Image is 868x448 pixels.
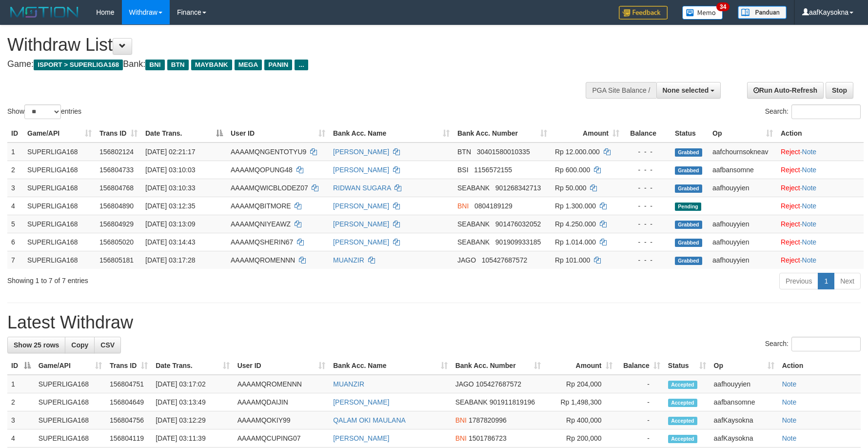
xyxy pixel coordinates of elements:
[826,82,853,99] a: Stop
[34,60,123,70] span: ISPORT > SUPERLIGA168
[791,104,861,119] input: Search:
[457,184,490,192] span: SEABANK
[234,375,330,393] td: AAAAMQROMENNN
[333,380,364,388] a: MUANZIR
[627,165,667,175] div: - - -
[738,6,787,19] img: panduan.png
[329,357,451,375] th: Bank Acc. Name: activate to sort column ascending
[474,166,512,174] span: Copy 1156572155 to clipboard
[778,357,861,375] th: Action
[495,220,541,228] span: Copy 901476032052 to clipboard
[616,375,664,393] td: -
[710,375,778,393] td: aafhouyyien
[802,256,817,264] a: Note
[333,416,406,424] a: QALAM OKI MAULANA
[779,273,818,289] a: Previous
[152,375,233,393] td: [DATE] 03:17:02
[145,184,195,192] span: [DATE] 03:10:33
[99,220,134,228] span: 156804929
[7,60,569,69] h4: Game: Bank:
[627,219,667,229] div: - - -
[145,238,195,246] span: [DATE] 03:14:43
[545,357,616,375] th: Amount: activate to sort column ascending
[333,398,389,406] a: [PERSON_NAME]
[782,416,797,424] a: Note
[765,337,861,351] label: Search:
[474,202,513,210] span: Copy 0804189129 to clipboard
[333,148,389,156] a: [PERSON_NAME]
[145,256,195,264] span: [DATE] 03:17:28
[23,143,96,161] td: SUPERLIGA168
[23,197,96,215] td: SUPERLIGA168
[671,124,709,143] th: Status
[333,202,389,210] a: [PERSON_NAME]
[35,411,106,429] td: SUPERLIGA168
[482,256,527,264] span: Copy 105427687572 to clipboard
[7,429,35,448] td: 4
[152,357,233,375] th: Date Trans.: activate to sort column ascending
[333,166,389,174] a: [PERSON_NAME]
[782,434,797,442] a: Note
[35,393,106,411] td: SUPERLIGA168
[231,256,295,264] span: AAAAMQROMENNN
[231,220,291,228] span: AAAAMQNIYEAWZ
[627,255,667,265] div: - - -
[495,238,541,246] span: Copy 901909933185 to clipboard
[675,166,702,175] span: Grabbed
[555,256,590,264] span: Rp 101.000
[7,313,861,332] h1: Latest Withdraw
[191,60,232,70] span: MAYBANK
[100,341,115,349] span: CSV
[545,411,616,429] td: Rp 400,000
[23,251,96,269] td: SUPERLIGA168
[145,148,195,156] span: [DATE] 02:21:17
[802,166,817,174] a: Note
[777,161,864,179] td: ·
[7,35,569,55] h1: Withdraw List
[781,166,800,174] a: Reject
[457,220,490,228] span: SEABANK
[627,201,667,211] div: - - -
[791,337,861,351] input: Search:
[333,184,391,192] a: RIDWAN SUGARA
[23,161,96,179] td: SUPERLIGA168
[7,104,81,119] label: Show entries
[545,393,616,411] td: Rp 1,498,300
[235,60,262,70] span: MEGA
[145,60,164,70] span: BNI
[675,257,702,265] span: Grabbed
[99,238,134,246] span: 156805020
[99,166,134,174] span: 156804733
[555,220,596,228] span: Rp 4.250.000
[782,398,797,406] a: Note
[668,435,697,443] span: Accepted
[777,233,864,251] td: ·
[7,161,23,179] td: 2
[555,148,600,156] span: Rp 12.000.000
[495,184,541,192] span: Copy 901268342713 to clipboard
[145,202,195,210] span: [DATE] 03:12:35
[627,237,667,247] div: - - -
[781,256,800,264] a: Reject
[329,124,454,143] th: Bank Acc. Name: activate to sort column ascending
[23,124,96,143] th: Game/API: activate to sort column ascending
[619,6,668,20] img: Feedback.jpg
[23,215,96,233] td: SUPERLIGA168
[7,5,81,20] img: MOTION_logo.png
[234,429,330,448] td: AAAAMQCUPING07
[99,202,134,210] span: 156804890
[777,124,864,143] th: Action
[710,357,778,375] th: Op: activate to sort column ascending
[834,273,861,289] a: Next
[99,148,134,156] span: 156802124
[35,429,106,448] td: SUPERLIGA168
[7,337,65,353] a: Show 25 rows
[709,124,777,143] th: Op: activate to sort column ascending
[231,202,291,210] span: AAAAMQBITMORE
[802,202,817,210] a: Note
[710,429,778,448] td: aafKaysokna
[99,184,134,192] span: 156804768
[555,202,596,210] span: Rp 1.300.000
[454,124,551,143] th: Bank Acc. Number: activate to sort column ascending
[106,357,152,375] th: Trans ID: activate to sort column ascending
